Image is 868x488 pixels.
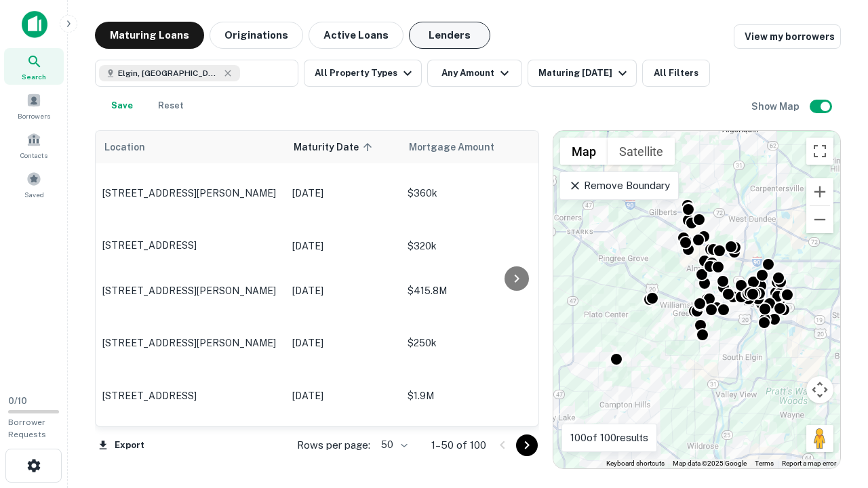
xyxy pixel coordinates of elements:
[755,460,774,467] a: Terms
[18,110,50,121] span: Borrowers
[409,22,490,49] button: Lenders
[408,186,543,201] p: $360k
[304,60,422,87] button: All Property Types
[408,335,543,350] p: $250k
[401,131,550,163] th: Mortgage Amount
[560,138,608,165] button: Show street map
[118,67,220,79] span: Elgin, [GEOGRAPHIC_DATA], [GEOGRAPHIC_DATA]
[149,92,193,119] button: Reset
[806,138,833,165] button: Toggle fullscreen view
[606,459,665,468] button: Keyboard shortcuts
[408,388,543,403] p: $1.9M
[570,430,648,446] p: 100 of 100 results
[102,285,279,297] p: [STREET_ADDRESS][PERSON_NAME]
[95,22,204,49] button: Maturing Loans
[297,437,370,453] p: Rows per page:
[409,139,512,155] span: Mortgage Amount
[292,388,394,403] p: [DATE]
[102,187,279,199] p: [STREET_ADDRESS][PERSON_NAME]
[96,131,285,163] th: Location
[806,178,833,205] button: Zoom in
[557,451,601,468] a: Open this area in Google Maps (opens a new window)
[642,60,710,87] button: All Filters
[104,139,145,155] span: Location
[8,396,27,406] span: 0 / 10
[95,435,148,455] button: Export
[102,390,279,402] p: [STREET_ADDRESS]
[292,186,394,201] p: [DATE]
[20,150,47,161] span: Contacts
[568,178,669,194] p: Remove Boundary
[102,239,279,251] p: [STREET_ADDRESS]
[408,283,543,298] p: $415.8M
[4,48,64,85] a: Search
[408,239,543,253] p: $320k
[751,99,802,114] h6: Show Map
[102,337,279,349] p: [STREET_ADDRESS][PERSON_NAME]
[294,139,376,155] span: Maturity Date
[8,418,46,439] span: Borrower Requests
[210,22,303,49] button: Originations
[4,127,64,163] a: Contacts
[285,131,401,163] th: Maturity Date
[100,92,144,119] button: Save your search to get updates of matches that match your search criteria.
[516,434,538,456] button: Go to next page
[538,65,631,81] div: Maturing [DATE]
[22,71,46,82] span: Search
[782,460,836,467] a: Report a map error
[4,87,64,124] a: Borrowers
[376,435,410,455] div: 50
[553,131,840,468] div: 0 0
[806,206,833,233] button: Zoom out
[309,22,403,49] button: Active Loans
[800,380,868,445] iframe: Chat Widget
[557,451,601,468] img: Google
[24,189,44,200] span: Saved
[528,60,637,87] button: Maturing [DATE]
[734,24,841,49] a: View my borrowers
[806,376,833,403] button: Map camera controls
[427,60,522,87] button: Any Amount
[292,335,394,350] p: [DATE]
[22,11,47,38] img: capitalize-icon.png
[431,437,486,453] p: 1–50 of 100
[673,460,747,467] span: Map data ©2025 Google
[292,239,394,253] p: [DATE]
[292,283,394,298] p: [DATE]
[608,138,675,165] button: Show satellite imagery
[4,166,64,203] a: Saved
